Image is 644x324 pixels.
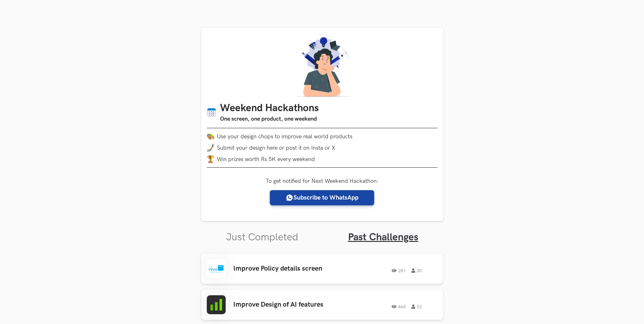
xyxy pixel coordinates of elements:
span: Submit your design here or post it on Insta or X [217,145,335,151]
h3: One screen, one product, one weekend [220,115,319,123]
a: Just Completed [226,231,298,243]
span: 468 [392,304,406,309]
a: Improve Policy details screen28130 [201,254,443,284]
a: Improve Design of AI features46822 [201,290,443,320]
img: A designer thinking [292,33,352,97]
li: Use your design chops to improve real world products [207,133,438,140]
span: 281 [392,268,406,273]
img: mobile-in-hand.png [207,144,214,152]
span: 22 [411,304,422,309]
ul: Tabs Interface [201,221,443,243]
h1: Weekend Hackathons [220,102,319,115]
img: Calendar icon [207,108,216,117]
img: trophy.png [207,155,214,163]
label: To get notified for Next Weekend Hackathon: [266,178,379,184]
img: palette.png [207,133,214,140]
a: Subscribe to WhatsApp [270,190,374,205]
span: 30 [411,268,422,273]
h3: Improve Design of AI features [233,301,332,309]
a: Past Challenges [348,231,418,243]
h3: Improve Policy details screen [233,265,332,273]
li: Win prizes worth Rs 5K every weekend [207,155,438,163]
